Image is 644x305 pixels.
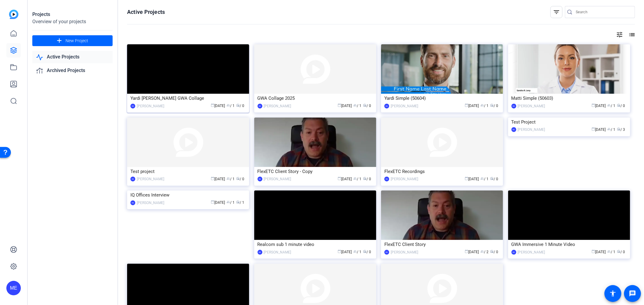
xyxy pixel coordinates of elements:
[258,177,262,181] div: ME
[384,177,389,181] div: ME
[592,127,595,131] span: calendar_today
[137,200,164,206] div: [PERSON_NAME]
[258,240,373,249] div: Realcom sub 1 minute video
[465,177,468,180] span: calendar_today
[354,177,362,181] span: / 1
[490,103,494,107] span: radio
[354,104,362,108] span: / 1
[258,94,373,103] div: GWA Collage 2025
[490,250,498,254] span: / 0
[617,250,625,254] span: / 0
[607,103,611,107] span: group
[511,104,516,108] div: ME
[226,200,235,205] span: / 1
[258,250,262,255] div: ME
[384,250,389,255] div: ME
[490,177,498,181] span: / 0
[354,177,357,180] span: group
[617,103,621,107] span: radio
[66,38,88,44] span: New Project
[391,103,418,109] div: [PERSON_NAME]
[617,104,625,108] span: / 0
[490,104,498,108] span: / 0
[465,250,468,253] span: calendar_today
[6,281,21,295] div: ME
[130,190,246,200] div: IQ Offices Interview
[211,103,214,107] span: calendar_today
[9,10,18,19] img: blue-gradient.svg
[354,250,357,253] span: group
[363,104,371,108] span: / 0
[32,35,113,46] button: New Project
[384,240,500,249] div: FlexETC Client Story
[518,103,545,109] div: [PERSON_NAME]
[553,8,560,16] mat-icon: filter_list
[480,103,484,107] span: group
[592,250,595,253] span: calendar_today
[629,290,636,297] mat-icon: message
[391,249,418,255] div: [PERSON_NAME]
[226,177,230,180] span: group
[607,127,616,132] span: / 1
[130,104,135,108] div: ME
[363,103,367,107] span: radio
[338,250,341,253] span: calendar_today
[211,177,214,180] span: calendar_today
[56,37,63,45] mat-icon: add
[480,250,489,254] span: / 2
[511,118,627,127] div: Test Project
[607,104,616,108] span: / 1
[236,177,240,180] span: radio
[258,104,262,108] div: ME
[363,177,367,180] span: radio
[363,250,371,254] span: / 0
[465,177,479,181] span: [DATE]
[384,94,500,103] div: Yardi Simple (50604)
[137,103,164,109] div: [PERSON_NAME]
[511,240,627,249] div: GWA Immersive 1 Minute Video
[354,250,362,254] span: / 1
[511,94,627,103] div: Matti Simple (50603)
[617,127,621,131] span: radio
[628,31,635,38] mat-icon: list
[127,8,165,16] h1: Active Projects
[236,103,240,107] span: radio
[384,167,500,176] div: FlexETC Recordings
[363,250,367,253] span: radio
[338,177,341,180] span: calendar_today
[236,104,244,108] span: / 0
[258,167,373,176] div: FlexETC Client Story - Copy
[518,249,545,255] div: [PERSON_NAME]
[616,31,623,38] mat-icon: tune
[32,11,113,18] div: Projects
[607,250,616,254] span: / 1
[130,177,135,181] div: ME
[592,127,606,132] span: [DATE]
[490,177,494,180] span: radio
[592,104,606,108] span: [DATE]
[617,250,621,253] span: radio
[264,103,291,109] div: [PERSON_NAME]
[130,94,246,103] div: Yardi [PERSON_NAME] GWA Collage
[511,250,516,255] div: ME
[338,250,352,254] span: [DATE]
[338,103,341,107] span: calendar_today
[480,177,489,181] span: / 1
[211,200,214,204] span: calendar_today
[226,103,230,107] span: group
[264,249,291,255] div: [PERSON_NAME]
[391,176,418,182] div: [PERSON_NAME]
[480,250,484,253] span: group
[226,177,235,181] span: / 1
[32,64,113,77] a: Archived Projects
[137,176,164,182] div: [PERSON_NAME]
[211,104,225,108] span: [DATE]
[338,177,352,181] span: [DATE]
[211,200,225,205] span: [DATE]
[130,200,135,205] div: ME
[465,250,479,254] span: [DATE]
[264,176,291,182] div: [PERSON_NAME]
[32,18,113,25] div: Overview of your projects
[354,103,357,107] span: group
[490,250,494,253] span: radio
